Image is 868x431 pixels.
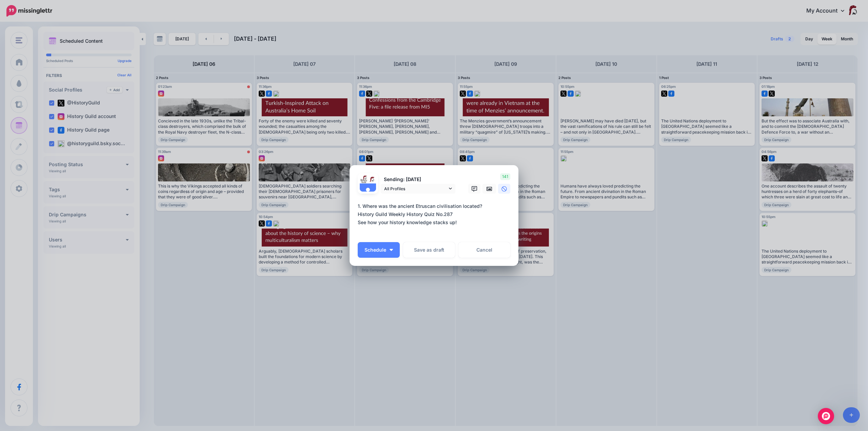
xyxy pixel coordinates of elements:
span: All Profiles [384,185,447,192]
button: Save as draft [403,242,455,258]
img: arrow-down-white.png [390,249,393,251]
p: Sending: [DATE] [381,176,455,183]
a: All Profiles [381,184,455,194]
button: Schedule [358,242,400,258]
span: 141 [500,173,510,180]
div: 1. Where was the ancient Etruscan civilisation located? History Guild Weekly History Quiz No.287 ... [358,202,514,227]
span: Schedule [364,248,386,252]
img: user_default_image.png [360,183,376,200]
img: 107731654_100216411778643_5832032346804107827_n-bsa91741.jpg [360,175,368,183]
div: Open Intercom Messenger [818,408,834,424]
a: Cancel [458,242,510,258]
img: Hu3l9d_N-52559.jpg [368,175,376,183]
